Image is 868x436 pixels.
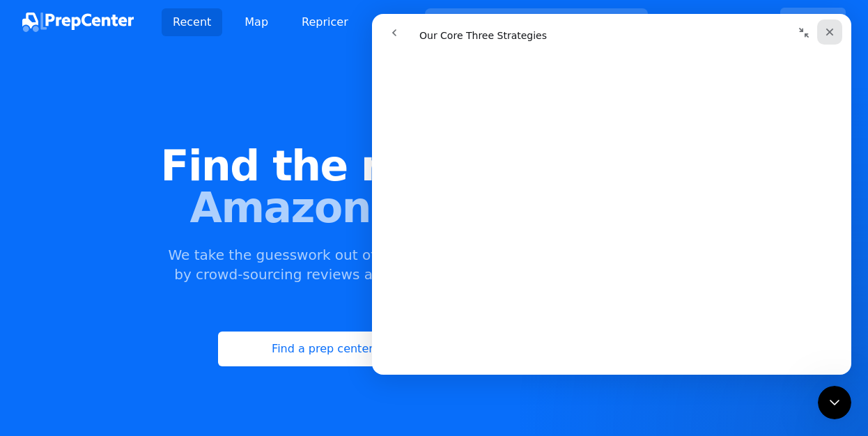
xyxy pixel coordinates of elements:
[22,145,846,187] span: Find the most reputable
[22,187,846,228] span: Amazon Prep Centers
[818,386,851,419] iframe: Intercom live chat
[218,332,427,366] a: Find a prep center
[290,8,359,36] a: Repricer
[780,8,846,37] a: Sign up
[22,13,134,32] img: PrepCenter
[425,8,648,37] button: Search prep centers⌘K
[372,14,851,375] iframe: Intercom live chat
[233,8,279,36] a: Map
[166,245,702,304] p: We take the guesswork out of finding the best prep center for your business by crowd-sourcing rev...
[162,8,222,36] a: Recent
